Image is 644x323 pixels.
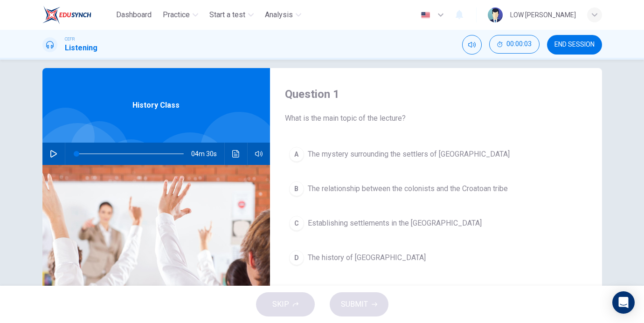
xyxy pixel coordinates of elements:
div: LOW [PERSON_NAME] [510,9,576,21]
button: Start a test [206,7,257,23]
span: END SESSION [554,41,595,48]
div: Mute [462,35,482,55]
h4: Question 1 [285,87,587,102]
img: en [420,12,431,19]
span: The mystery surrounding the settlers of [GEOGRAPHIC_DATA] [308,149,510,160]
span: Establishing settlements in the [GEOGRAPHIC_DATA] [308,218,482,229]
img: Profile picture [488,7,503,22]
span: The history of [GEOGRAPHIC_DATA] [308,252,426,263]
button: Click to see the audio transcription [229,143,243,165]
img: EduSynch logo [42,6,91,24]
button: Analysis [261,7,305,23]
div: C [289,216,304,231]
div: Hide [489,35,540,55]
button: Practice [159,7,202,23]
span: What is the main topic of the lecture? [285,113,587,124]
span: Analysis [265,9,293,21]
button: 00:00:03 [489,35,540,54]
button: DThe history of [GEOGRAPHIC_DATA] [285,246,587,269]
button: END SESSION [547,35,602,55]
div: A [289,147,304,162]
button: Dashboard [112,7,155,23]
span: History Class [132,100,180,111]
button: BThe relationship between the colonists and the Croatoan tribe [285,177,587,200]
h1: Listening [65,42,97,54]
span: CEFR [65,36,75,42]
span: 00:00:03 [506,41,532,48]
span: Practice [163,9,190,21]
span: Start a test [209,9,245,21]
div: B [289,181,304,196]
div: D [289,250,304,265]
button: AThe mystery surrounding the settlers of [GEOGRAPHIC_DATA] [285,143,587,166]
span: 04m 30s [191,143,224,165]
span: The relationship between the colonists and the Croatoan tribe [308,183,508,194]
button: CEstablishing settlements in the [GEOGRAPHIC_DATA] [285,212,587,235]
a: EduSynch logo [42,6,113,24]
div: Open Intercom Messenger [612,291,635,314]
span: Dashboard [116,9,152,21]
